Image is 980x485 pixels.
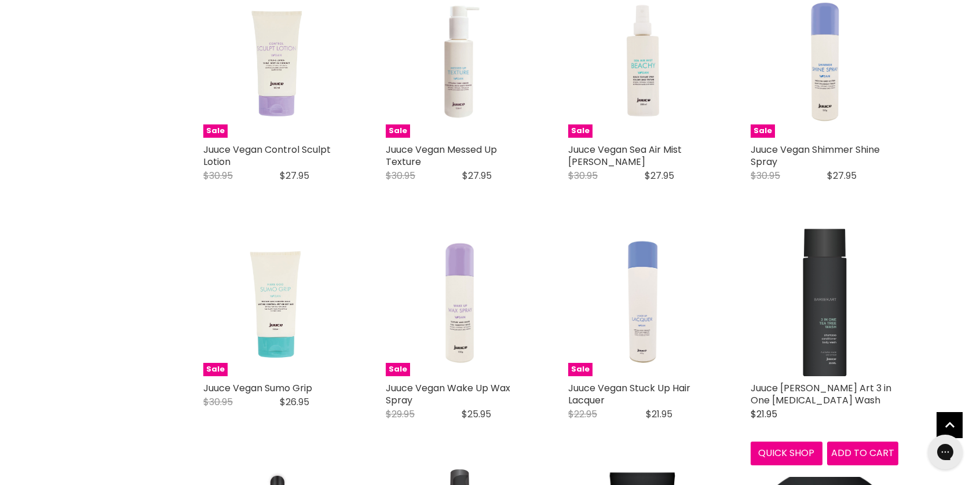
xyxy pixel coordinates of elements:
[751,143,880,168] a: Juuce Vegan Shimmer Shine Spray
[203,143,331,168] a: Juuce Vegan Control Sculpt Lotion
[568,169,598,182] span: $30.95
[751,169,780,182] span: $30.95
[751,442,822,465] button: Quick shop
[462,407,491,421] span: $25.95
[386,363,410,376] span: Sale
[203,381,312,395] a: Juuce Vegan Sumo Grip
[568,229,716,376] a: Juuce Vegan Stuck Up Hair Lacquer Sale
[609,229,674,376] img: Juuce Vegan Stuck Up Hair Lacquer
[751,124,775,138] span: Sale
[751,381,891,407] a: Juuce [PERSON_NAME] Art 3 in One [MEDICAL_DATA] Wash
[386,143,497,168] a: Juuce Vegan Messed Up Texture
[568,143,682,168] a: Juuce Vegan Sea Air Mist [PERSON_NAME]
[203,124,228,138] span: Sale
[203,169,233,182] span: $30.95
[568,381,690,407] a: Juuce Vegan Stuck Up Hair Lacquer
[803,229,846,376] img: Juuce Barber Art 3 in One Tea Tree Wash
[280,395,309,409] span: $26.95
[203,395,233,409] span: $30.95
[751,229,898,376] a: Juuce Barber Art 3 in One Tea Tree Wash
[827,442,899,465] button: Add to cart
[386,381,510,407] a: Juuce Vegan Wake Up Wax Spray
[922,431,968,473] iframe: Gorgias live chat messenger
[386,407,415,421] span: $29.95
[203,363,228,376] span: Sale
[386,229,533,376] a: Juuce Vegan Wake Up Wax Spray Sale
[386,124,410,138] span: Sale
[233,229,321,376] img: Juuce Vegan Sumo Grip
[827,169,857,182] span: $27.95
[751,407,777,421] span: $21.95
[831,446,894,460] span: Add to cart
[426,229,493,376] img: Juuce Vegan Wake Up Wax Spray
[568,363,593,376] span: Sale
[568,124,593,138] span: Sale
[646,407,672,421] span: $21.95
[203,229,351,376] a: Juuce Vegan Sumo Grip Sale
[645,169,674,182] span: $27.95
[386,169,415,182] span: $30.95
[568,407,597,421] span: $22.95
[280,169,309,182] span: $27.95
[462,169,492,182] span: $27.95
